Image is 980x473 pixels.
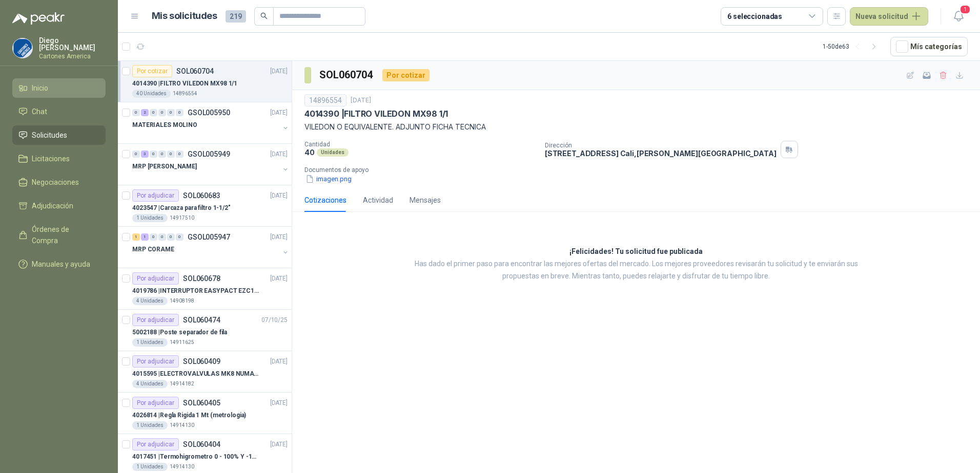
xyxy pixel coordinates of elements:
div: Por adjudicar [132,438,179,450]
a: Licitaciones [12,149,106,168]
p: Documentos de apoyo [304,166,976,174]
p: SOL060683 [183,192,220,199]
button: 1 [949,7,968,26]
h1: Mis solicitudes [152,9,217,24]
p: [DATE] [270,274,288,284]
div: 1 Unidades [132,214,168,222]
div: 1 Unidades [132,463,168,471]
div: Mensajes [410,195,441,206]
div: 0 [150,233,157,241]
a: Por adjudicarSOL060683[DATE] 4023547 |Carcaza para filtro 1-1/2"1 Unidades14917510 [118,185,292,227]
a: Por adjudicarSOL060405[DATE] 4026814 |Regla Rigida 1 Mt (metrologia)1 Unidades14914130 [118,393,292,434]
p: Cartones America [39,53,106,59]
div: 40 Unidades [132,90,171,98]
a: 0 2 0 0 0 0 GSOL005950[DATE] MATERIALES MOLINO [132,106,290,139]
span: Chat [32,106,47,117]
p: Has dado el primer paso para encontrar las mejores ofertas del mercado. Los mejores proveedores r... [400,258,872,283]
p: 4014390 | FILTRO VILEDON MX98 1/1 [304,109,448,119]
span: Órdenes de Compra [32,224,96,246]
p: 14896554 [173,90,197,98]
span: 1 [959,5,971,14]
p: 40 [304,148,315,157]
p: SOL060704 [176,68,214,75]
div: 0 [150,109,157,116]
h3: ¡Felicidades! Tu solicitud fue publicada [569,246,703,258]
div: 0 [158,109,166,116]
span: Manuales y ayuda [32,259,90,270]
img: Logo peakr [12,12,65,25]
div: Por adjudicar [132,272,179,285]
p: [DATE] [270,108,288,118]
button: imagen.png [304,174,353,184]
div: 1 [141,233,149,241]
p: [DATE] [270,398,288,408]
a: 1 1 0 0 0 0 GSOL005947[DATE] MRP CORAME [132,231,290,264]
p: Diego [PERSON_NAME] [39,37,106,51]
span: Solicitudes [32,130,67,141]
p: [DATE] [270,440,288,449]
span: search [260,12,268,19]
p: Dirección [545,142,777,149]
p: [DATE] [270,149,288,159]
span: Inicio [32,82,48,94]
p: [DATE] [270,191,288,201]
div: 4 Unidades [132,380,168,388]
p: 14914130 [170,463,194,471]
div: 0 [176,109,183,116]
a: Por adjudicarSOL06047407/10/25 5002188 |Poste separador de fila1 Unidades14911625 [118,310,292,351]
p: [STREET_ADDRESS] Cali , [PERSON_NAME][GEOGRAPHIC_DATA] [545,149,777,158]
div: 0 [176,150,183,158]
a: Por cotizarSOL060704[DATE] 4014390 |FILTRO VILEDON MX98 1/140 Unidades14896554 [118,61,292,102]
button: Nueva solicitud [850,7,928,26]
button: Mís categorías [890,37,968,56]
p: MRP [PERSON_NAME] [132,162,197,171]
p: SOL060404 [183,441,220,448]
p: Cantidad [304,141,537,148]
p: 4015595 | ELECTROVALVULAS MK8 NUMATICS [132,369,260,379]
div: Por cotizar [132,65,172,77]
p: [DATE] [270,232,288,242]
p: [DATE] [270,67,288,76]
a: Inicio [12,78,106,98]
div: Por adjudicar [132,314,179,326]
p: 4026814 | Regla Rigida 1 Mt (metrologia) [132,411,246,420]
p: SOL060678 [183,275,220,282]
p: 07/10/25 [261,315,288,325]
div: Por adjudicar [132,355,179,368]
p: 5002188 | Poste separador de fila [132,328,227,337]
div: 2 [141,109,149,116]
div: Por adjudicar [132,397,179,409]
span: Negociaciones [32,177,79,188]
a: Por adjudicarSOL060678[DATE] 4019786 |INTERRUPTOR EASYPACT EZC100N3040C 40AMP 25K SCHNEIDER4 Unid... [118,268,292,310]
p: 14917510 [170,214,194,222]
span: Licitaciones [32,153,70,164]
div: 4 Unidades [132,297,168,305]
p: 4019786 | INTERRUPTOR EASYPACT EZC100N3040C 40AMP 25K SCHNEIDER [132,286,260,296]
a: Adjudicación [12,196,106,216]
a: Solicitudes [12,125,106,145]
p: 14914130 [170,421,194,429]
p: SOL060474 [183,316,220,324]
p: GSOL005947 [188,233,230,241]
a: Negociaciones [12,173,106,192]
div: Cotizaciones [304,195,346,206]
div: 0 [150,150,157,158]
div: 3 [141,150,149,158]
p: 4023547 | Carcaza para filtro 1-1/2" [132,203,231,213]
div: Por cotizar [382,69,430,81]
p: MATERIALES MOLINO [132,120,197,130]
p: 14911625 [170,338,194,347]
div: 6 seleccionadas [727,11,782,22]
span: 219 [226,10,246,23]
a: 0 3 0 0 0 0 GSOL005949[DATE] MRP [PERSON_NAME] [132,148,290,181]
img: Company Logo [13,38,32,58]
p: 14908198 [170,297,194,305]
div: 1 Unidades [132,338,168,347]
p: VILEDON O EQUIVALENTE. ADJUNTO FICHA TECNICA [304,121,968,133]
div: 1 Unidades [132,421,168,429]
h3: SOL060704 [319,67,374,83]
span: Adjudicación [32,200,73,211]
p: MRP CORAME [132,245,174,254]
div: 0 [132,109,140,116]
div: Por adjudicar [132,189,179,202]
